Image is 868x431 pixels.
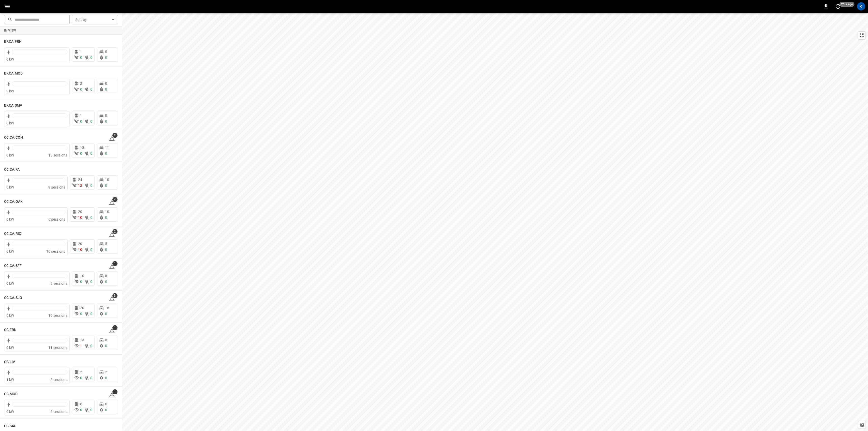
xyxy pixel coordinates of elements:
span: 0 [105,376,107,380]
span: 0 [105,119,107,123]
span: 0 kW [6,217,14,221]
span: 0 kW [6,410,14,414]
span: 19 sessions [48,313,67,318]
span: 0 [105,344,107,348]
span: 2 [80,81,82,85]
span: 0 [105,81,107,85]
strong: In View [4,29,16,32]
h6: CC.CA.CON [4,135,23,140]
span: 24 [78,178,82,182]
h6: CC.CA.SJO [4,295,22,301]
span: 20 [78,210,82,214]
span: 1 [112,261,117,266]
span: 0 [80,408,82,412]
span: 0 [105,183,107,188]
h6: BF.CA.MOD [4,71,23,76]
h6: BF.CA.FRN [4,39,22,45]
span: 2 sessions [50,378,67,382]
span: 2 [112,229,117,234]
span: 0 [105,312,107,316]
div: profile-icon [857,2,865,10]
span: 0 [105,248,107,252]
span: 0 [80,280,82,284]
span: 11 sessions [48,346,67,350]
span: 20 [80,306,84,310]
span: 0 kW [6,153,14,157]
span: 0 [105,280,107,284]
span: 0 [90,183,92,188]
span: 0 [90,376,92,380]
span: 0 kW [6,346,14,350]
span: 13 [80,338,84,342]
span: 0 [90,312,92,316]
span: 0 [90,344,92,348]
span: 5 [105,242,107,246]
span: 2 [105,370,107,374]
span: 9 sessions [48,185,65,189]
span: 11 [105,146,109,150]
span: 2 [80,370,82,374]
span: 10 [105,210,109,214]
span: 0 [80,55,82,60]
span: 1 kW [6,378,14,382]
h6: CC.CA.RIC [4,231,21,237]
span: 0 [80,87,82,91]
span: 4 [112,197,117,202]
span: 10 [78,248,82,252]
span: 0 [90,248,92,252]
h6: CC.FRN [4,327,17,333]
span: 8 [105,338,107,342]
span: 2 [112,133,117,138]
span: 0 [90,151,92,155]
span: 10 [105,178,109,182]
h6: CC.MOD [4,391,18,397]
span: 0 [80,312,82,316]
span: 0 [80,151,82,155]
span: 0 [105,215,107,220]
span: 6 [80,402,82,406]
span: 0 [80,376,82,380]
span: 1 [80,344,82,348]
span: 0 [105,408,107,412]
h6: BF.CA.SMV [4,103,22,108]
button: set refresh interval [834,2,842,10]
span: 0 [90,215,92,220]
span: 10 [78,215,82,220]
span: 0 kW [6,313,14,318]
span: 0 [105,87,107,91]
span: 0 kW [6,249,14,253]
span: 0 [90,408,92,412]
span: 0 [90,55,92,60]
span: 0 [90,119,92,123]
span: 0 kW [6,281,14,285]
span: 12 [78,183,82,188]
span: 16 [105,306,109,310]
span: 0 kW [6,121,14,125]
span: 1 [112,325,117,330]
span: 20 [78,242,82,246]
span: 6 [105,402,107,406]
span: 0 kW [6,185,14,189]
h6: CC.CA.OAK [4,199,23,205]
img: ampcontrol.io logo [14,2,60,8]
span: 0 [105,151,107,155]
h6: CC.CA.FAI [4,167,21,173]
span: 0 [90,87,92,91]
span: 8 sessions [50,281,67,285]
span: 1 [80,113,82,118]
span: 1 [80,50,82,54]
span: 0 [105,113,107,118]
h6: CC.SAC [4,423,17,429]
span: 0 [90,280,92,284]
span: 0 kW [6,89,14,93]
span: 6 sessions [48,217,65,221]
h6: CC.CA.SFF [4,263,22,269]
span: 10 sessions [46,249,65,253]
span: 10 [80,274,84,278]
h6: CC.LIV [4,359,15,365]
span: 0 kW [6,57,14,61]
span: 6 sessions [50,410,67,414]
span: 0 [105,55,107,60]
span: 18 [80,146,84,150]
span: 8 [105,274,107,278]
